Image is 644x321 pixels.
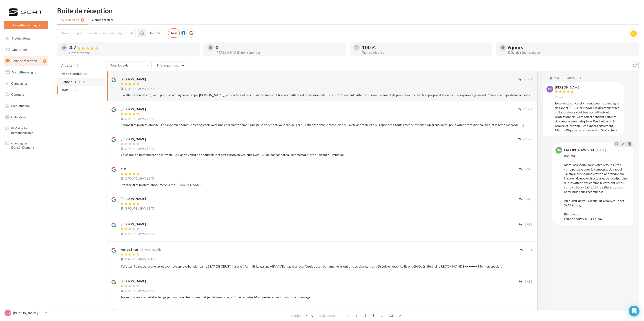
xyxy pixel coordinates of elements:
div: 0 [216,45,343,50]
div: Y. P [121,167,126,171]
div: [PERSON_NAME] [121,77,146,82]
div: [PERSON_NAME] [121,279,146,283]
span: Afficher [291,314,301,318]
span: Avis modifié [145,248,161,251]
span: 13 [387,312,395,319]
a: Visibilité en ligne [3,68,49,77]
div: Open Intercom Messenger [629,306,640,317]
span: Non répondus [61,71,82,76]
button: Filtrer par note [153,62,187,69]
span: GROUPE ABVV SEAT [125,207,154,211]
span: Campagnes [11,81,27,85]
div: Gildas Moal [121,309,137,313]
span: Médiathèque [11,104,30,108]
a: PLV et print personnalisable [3,123,49,137]
div: Amlou Shop [121,247,138,252]
span: Choisir un point de vente ou un code magasin [61,31,127,35]
div: [PERSON_NAME] non répondus [216,51,343,54]
span: GROUPE ABVV SEAT [125,232,154,236]
span: 1 [353,312,360,319]
a: Boîte de réception1 [3,56,49,66]
span: PLV et print personnalisable [11,125,46,135]
span: 29 août [523,77,533,82]
span: Répondus [61,80,76,84]
div: Après plusieurs appel et échange par mail avec le commercial, je n'ai jamais reçu l'offre promise... [121,295,533,299]
span: [DATE] [524,223,533,227]
button: Au total [146,29,165,37]
button: Choisir un point de vente ou un code magasin [57,29,136,37]
div: GROUPE ABVV SEAT [564,148,594,152]
a: Contacts [3,90,49,99]
div: J’ai atterri dans ce garage après avoir ete envoyé balader par le SEAT DE CERGY (garage à fuir !!... [121,264,504,269]
div: +d’un mois d’immobilisation du véhicule. Pas de voiture de courtoisie et restitution du véhicule ... [121,153,533,157]
a: JB [PERSON_NAME] [4,309,48,317]
span: A traiter [61,63,74,68]
span: 26 août [523,107,533,111]
button: Nouvelle campagne [4,21,48,29]
span: (0) [84,72,88,75]
span: (1) [76,64,80,67]
span: Notifications [12,36,30,40]
span: NF [548,87,552,91]
span: 21 août [523,137,533,141]
span: Contacts [11,93,24,96]
span: ... [379,312,386,319]
div: 6 jours [508,45,635,50]
div: 1 [43,59,46,63]
span: (127) [78,80,85,84]
button: Au total [138,29,165,37]
div: Bonjour, Merci beaucoup pour votre retour suite à votre passage pour la campagne de rappel Takata... [564,154,630,221]
div: Excellente concession, venu pour la campagne de rappel [PERSON_NAME], le directeur et les collabo... [121,93,533,97]
span: Calendrier [11,115,26,119]
span: [DATE] [524,197,533,201]
a: Calendrier [3,112,49,122]
span: GROUPE ABVV SEAT [554,76,583,80]
span: Opérations [12,48,27,51]
div: Efficace, très professionnel, merci à Mr [PERSON_NAME]. [121,183,533,187]
span: Visibilité en ligne [12,70,36,74]
span: Boîte de réception [11,59,37,63]
span: Tous les avis [110,63,129,67]
span: [DATE] [524,167,533,171]
span: GROUPE ABVV SEAT [125,147,154,151]
span: GROUPE ABVV SEAT [125,117,154,121]
div: [PERSON_NAME] [121,222,146,226]
span: 10 [306,314,310,318]
div: Taux de réponse [362,51,489,54]
button: 10 [304,313,315,319]
span: Campagnes DataOnDemand [11,140,46,150]
span: résultats/page [318,314,336,318]
a: Opérations [3,45,49,54]
span: [DATE] [596,149,606,152]
span: Commentaires [92,18,114,22]
span: 29 août [555,95,566,99]
span: GROUPE ABVV SEAT [125,257,154,261]
div: Excellente concession, venu pour la campagne de rappel [PERSON_NAME], le directeur et les collabo... [555,101,621,133]
span: 3 [370,312,377,319]
a: Médiathèque [3,101,49,111]
div: [PERSON_NAME] [121,107,146,111]
div: Équipe très professionnelle ! Échange téléphonique très agréable avec une charmante dame ! Une pr... [121,123,533,127]
span: GA [557,148,561,153]
span: GROUPE ABVV SEAT [125,87,154,91]
div: 100 % [362,45,489,50]
button: Tous les avis [107,62,152,69]
div: Tous [168,28,180,38]
div: Boîte de réception [57,7,639,14]
span: JB [6,311,10,315]
a: Campagnes [3,79,49,88]
div: Délai de réponse moyen [508,51,635,54]
span: 2 [362,312,369,319]
a: Campagnes DataOnDemand [3,138,49,152]
span: GROUPE ABVV SEAT [125,289,154,293]
p: [PERSON_NAME] [13,311,43,315]
button: Notifications [3,34,47,43]
div: [PERSON_NAME] [121,197,146,201]
div: 4.7 [69,45,196,50]
span: [DATE] [524,310,533,314]
div: Note moyenne [69,51,196,54]
span: GROUPE ABVV SEAT [125,177,154,181]
div: [PERSON_NAME] [555,86,580,89]
div: [PERSON_NAME] [121,137,146,141]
